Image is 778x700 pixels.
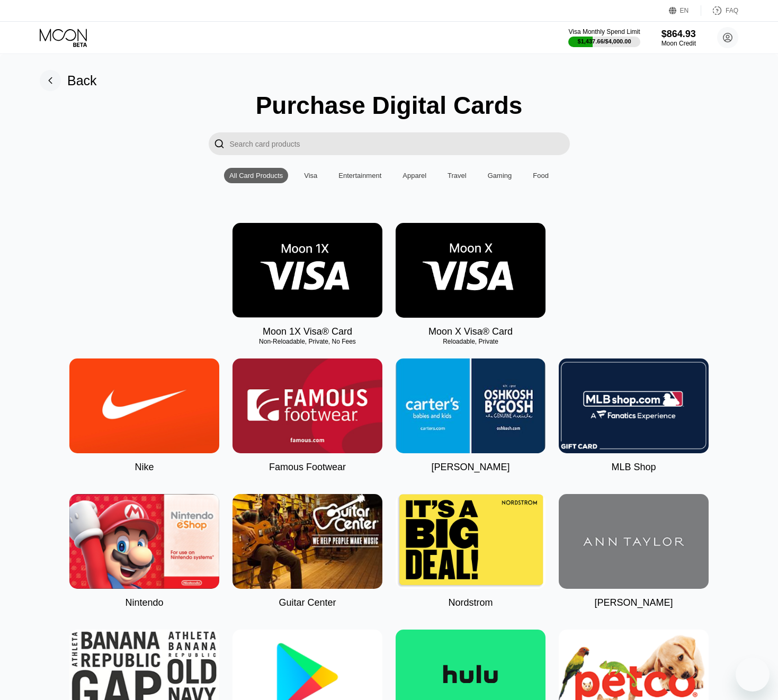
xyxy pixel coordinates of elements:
[125,597,163,608] div: Nintendo
[229,172,283,180] div: All Card Products
[726,7,738,14] div: FAQ
[578,38,631,44] div: $1,437.66 / $4,000.00
[701,5,738,16] div: FAQ
[230,132,570,155] input: Search card products
[568,28,640,35] div: Visa Monthly Spend Limit
[488,172,512,180] div: Gaming
[397,168,432,183] div: Apparel
[135,462,154,473] div: Nike
[661,29,696,47] div: $864.93Moon Credit
[482,168,517,183] div: Gaming
[269,462,346,473] div: Famous Footwear
[67,73,97,88] div: Back
[431,462,509,473] div: [PERSON_NAME]
[224,168,288,183] div: All Card Products
[256,91,523,120] div: Purchase Digital Cards
[299,168,323,183] div: Visa
[680,7,689,14] div: EN
[396,338,546,345] div: Reloadable, Private
[669,5,701,16] div: EN
[594,597,673,608] div: [PERSON_NAME]
[533,172,549,180] div: Food
[736,658,770,692] iframe: Кнопка запуска окна обмена сообщениями
[611,462,656,473] div: MLB Shop
[403,172,426,180] div: Apparel
[448,172,467,180] div: Travel
[279,597,336,608] div: Guitar Center
[442,168,472,183] div: Travel
[661,40,696,47] div: Moon Credit
[448,597,493,608] div: Nordstrom
[40,70,97,91] div: Back
[263,326,352,337] div: Moon 1X Visa® Card
[209,132,230,155] div: 
[338,172,381,180] div: Entertainment
[232,338,382,345] div: Non-Reloadable, Private, No Fees
[661,29,696,40] div: $864.93
[214,138,225,150] div: 
[527,168,554,183] div: Food
[304,172,317,180] div: Visa
[428,326,513,337] div: Moon X Visa® Card
[568,28,640,47] div: Visa Monthly Spend Limit$1,437.66/$4,000.00
[333,168,387,183] div: Entertainment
